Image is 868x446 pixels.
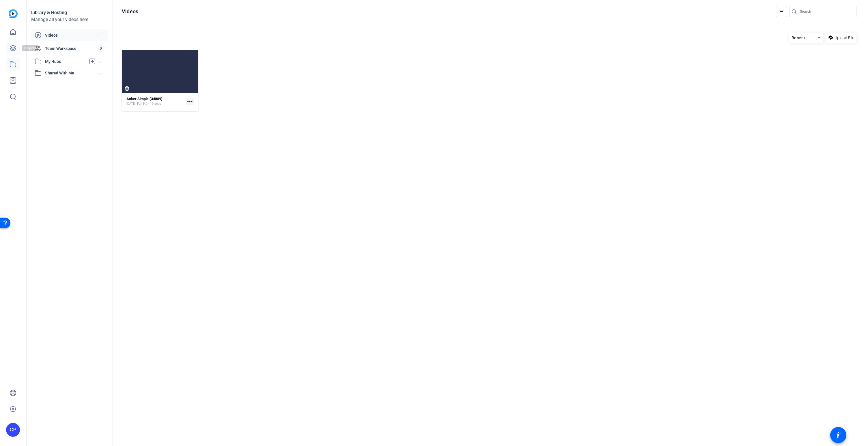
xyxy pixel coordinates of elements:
[45,70,99,76] span: Shared With Me
[835,35,854,41] span: Upload File
[31,16,108,23] div: Manage all your videos here
[835,432,842,438] mat-icon: accessibility
[126,102,136,106] span: [DATE]
[126,97,184,106] a: Anker Simple (34809)[DATE]Full HD - 19 secs
[137,102,161,106] span: Full HD - 19 secs
[126,97,162,101] strong: Anker Simple (34809)
[800,8,852,15] input: Search
[826,33,856,43] button: Upload File
[45,32,97,38] span: Videos
[9,9,18,18] img: blue-gradient.svg
[31,9,108,16] div: Library & Hosting
[45,46,97,51] span: Team Workspace
[97,45,104,52] span: 0
[122,8,138,15] h1: Videos
[97,32,104,38] span: 1
[6,423,20,437] div: CP
[778,8,785,15] mat-icon: filter_list
[45,59,86,65] span: My Hubs
[186,98,194,105] mat-icon: more_horiz
[31,56,108,67] mat-expansion-panel-header: My Hubs
[22,45,40,52] div: Projects
[792,35,805,40] span: Recent
[31,67,108,79] mat-expansion-panel-header: Shared With Me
